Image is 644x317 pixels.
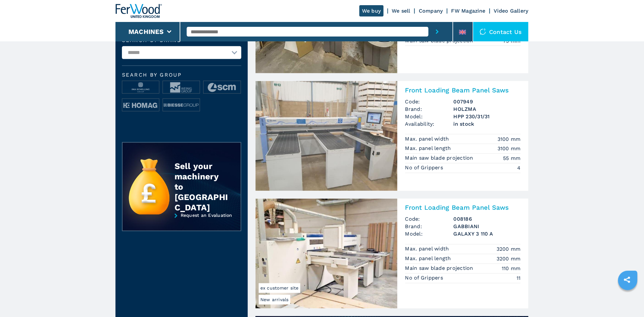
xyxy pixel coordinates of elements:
[405,164,445,172] p: No of Grippers
[518,164,521,172] em: 4
[359,5,384,16] a: We buy
[405,98,454,105] span: Code:
[405,275,445,282] p: No of Grippers
[116,4,162,18] img: Ferwood
[428,22,446,41] button: submit-button
[122,38,241,43] label: Search by brand
[259,283,300,293] span: ex customer site
[259,295,290,305] span: New arrivals
[163,81,200,94] img: image
[617,288,639,312] iframe: Chat
[498,135,521,143] em: 3100 mm
[256,199,397,309] img: Front Loading Beam Panel Saws GABBIANI GALAXY 3 110 A
[122,72,241,78] span: Search by group
[405,216,454,223] span: Code:
[454,230,521,238] h3: GALAXY 3 110 A
[454,120,521,128] span: in stock
[128,28,164,36] button: Machines
[405,230,454,238] span: Model:
[454,216,521,223] h3: 008186
[405,246,451,253] p: Max. panel width
[405,204,521,212] h2: Front Loading Beam Panel Saws
[494,8,528,14] a: Video Gallery
[454,105,521,113] h3: HOLZMA
[480,28,486,35] img: Contact us
[392,8,411,14] a: We sell
[619,272,635,288] a: sharethis
[473,22,529,41] div: Contact us
[503,155,521,162] em: 55 mm
[498,145,521,153] em: 3100 mm
[256,81,528,191] a: Front Loading Beam Panel Saws HOLZMA HPP 230/31/31Front Loading Beam Panel SawsCode:007949Brand:H...
[419,8,443,14] a: Company
[405,135,451,143] p: Max. panel width
[256,81,397,191] img: Front Loading Beam Panel Saws HOLZMA HPP 230/31/31
[163,99,200,112] img: image
[405,86,521,94] h2: Front Loading Beam Panel Saws
[122,81,159,94] img: image
[405,105,454,113] span: Brand:
[454,223,521,230] h3: GABBIANI
[405,145,453,152] p: Max. panel length
[204,81,240,94] img: image
[405,223,454,230] span: Brand:
[122,213,241,236] a: Request an Evaluation
[451,8,486,14] a: FW Magazine
[502,265,521,272] em: 110 mm
[517,275,521,282] em: 11
[175,161,228,213] div: Sell your machinery to [GEOGRAPHIC_DATA]
[497,246,521,253] em: 3200 mm
[256,199,528,309] a: Front Loading Beam Panel Saws GABBIANI GALAXY 3 110 ANew arrivalsex customer siteFront Loading Be...
[405,155,475,162] p: Main saw blade projection
[122,99,159,112] img: image
[405,255,453,262] p: Max. panel length
[454,113,521,120] h3: HPP 230/31/31
[454,98,521,105] h3: 007949
[497,255,521,263] em: 3200 mm
[405,113,454,120] span: Model:
[405,265,475,272] p: Main saw blade projection
[405,120,454,128] span: Availability:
